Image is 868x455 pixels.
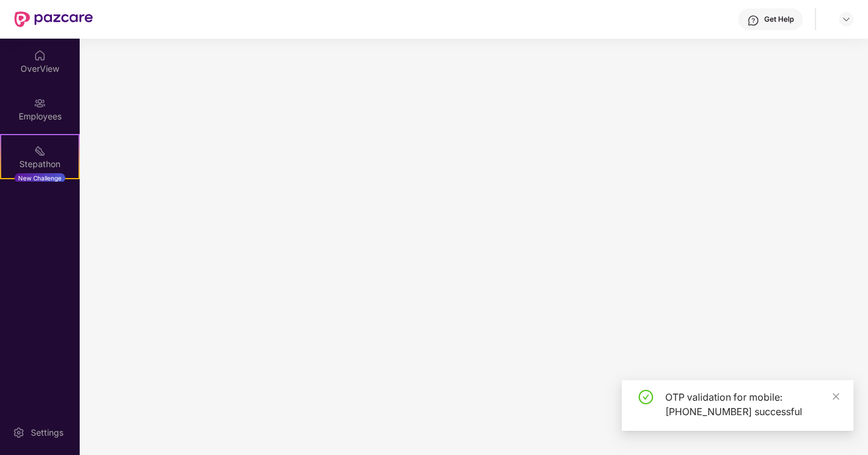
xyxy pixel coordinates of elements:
img: svg+xml;base64,PHN2ZyBpZD0iRW1wbG95ZWVzIiB4bWxucz0iaHR0cDovL3d3dy53My5vcmcvMjAwMC9zdmciIHdpZHRoPS... [34,97,46,109]
img: svg+xml;base64,PHN2ZyBpZD0iU2V0dGluZy0yMHgyMCIgeG1sbnM9Imh0dHA6Ly93d3cudzMub3JnLzIwMDAvc3ZnIiB3aW... [13,427,25,439]
div: New Challenge [14,173,65,183]
div: OTP validation for mobile: [PHONE_NUMBER] successful [665,390,839,419]
div: Get Help [764,14,794,24]
img: svg+xml;base64,PHN2ZyB4bWxucz0iaHR0cDovL3d3dy53My5vcmcvMjAwMC9zdmciIHdpZHRoPSIyMSIgaGVpZ2h0PSIyMC... [34,145,46,157]
img: svg+xml;base64,PHN2ZyBpZD0iSGVscC0zMngzMiIgeG1sbnM9Imh0dHA6Ly93d3cudzMub3JnLzIwMDAvc3ZnIiB3aWR0aD... [747,14,759,27]
img: New Pazcare Logo [14,11,93,27]
span: close [832,392,840,401]
span: check-circle [639,390,653,404]
img: svg+xml;base64,PHN2ZyBpZD0iSG9tZSIgeG1sbnM9Imh0dHA6Ly93d3cudzMub3JnLzIwMDAvc3ZnIiB3aWR0aD0iMjAiIG... [34,49,46,62]
div: Stepathon [1,158,78,170]
div: Settings [27,427,67,439]
img: svg+xml;base64,PHN2ZyBpZD0iRHJvcGRvd24tMzJ4MzIiIHhtbG5zPSJodHRwOi8vd3d3LnczLm9yZy8yMDAwL3N2ZyIgd2... [841,14,851,24]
